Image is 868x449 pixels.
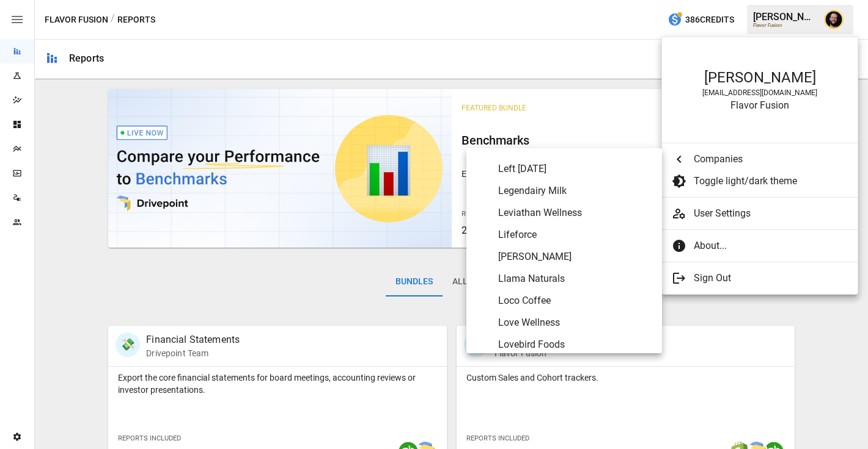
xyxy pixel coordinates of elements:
span: Toggle light/dark theme [694,174,848,189]
span: Lovebird Foods [498,337,652,352]
span: Love Wellness [498,315,652,330]
span: Companies [694,152,848,167]
div: [PERSON_NAME] [674,69,845,86]
span: Loco Coffee [498,293,652,308]
div: [EMAIL_ADDRESS][DOMAIN_NAME] [674,88,845,97]
span: [PERSON_NAME] [498,250,652,264]
div: Flavor Fusion [674,99,845,111]
span: Legendairy Milk [498,184,652,198]
span: Sign Out [694,271,848,286]
span: User Settings [694,206,848,221]
span: Llama Naturals [498,271,652,286]
span: About... [694,239,848,253]
span: Lifeforce [498,228,652,242]
span: Leviathan Wellness [498,206,652,220]
span: Left [DATE] [498,162,652,176]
